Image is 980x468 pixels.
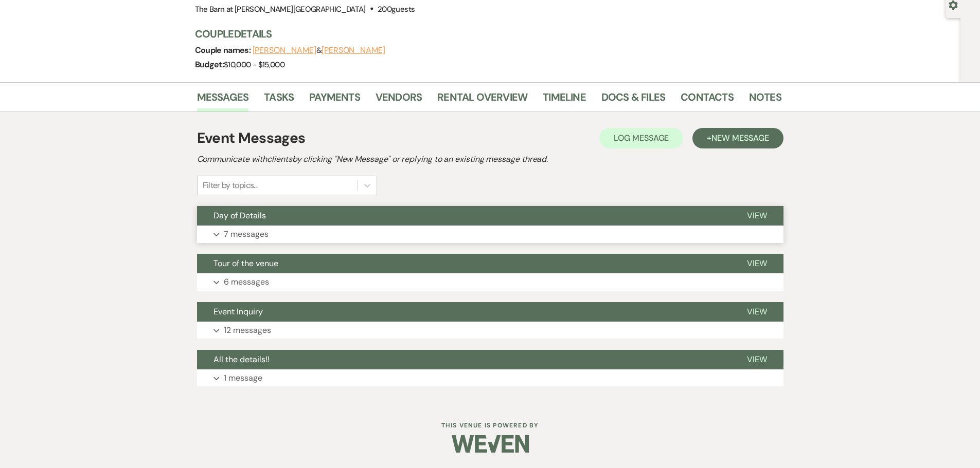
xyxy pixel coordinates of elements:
[322,46,385,54] button: [PERSON_NAME]
[197,226,783,243] button: 7 messages
[197,127,306,149] h1: Event Messages
[197,89,249,111] a: Messages
[197,273,783,291] button: 6 messages
[681,89,734,111] a: Contacts
[224,275,269,289] p: 6 messages
[197,302,730,322] button: Event Inquiry
[376,89,422,111] a: Vendors
[213,210,266,221] span: Day of Details
[195,4,366,14] span: The Barn at [PERSON_NAME][GEOGRAPHIC_DATA]
[543,89,586,111] a: Timeline
[747,210,767,221] span: View
[747,354,767,365] span: View
[224,60,284,70] span: $10,000 - $15,000
[203,179,258,192] div: Filter by topics...
[264,89,294,111] a: Tasks
[197,350,730,369] button: All the details!!
[213,354,270,365] span: All the details!!
[711,133,769,143] span: New Message
[197,153,783,165] h2: Communicate with clients by clicking "New Message" or replying to an existing message thread.
[224,324,271,337] p: 12 messages
[195,45,253,55] span: Couple names:
[197,254,730,273] button: Tour of the venue
[730,254,783,273] button: View
[614,133,669,143] span: Log Message
[749,89,781,111] a: Notes
[195,27,771,41] h3: Couple Details
[197,322,783,339] button: 12 messages
[378,4,415,14] span: 200 guests
[730,350,783,369] button: View
[599,128,683,148] button: Log Message
[253,46,316,54] button: [PERSON_NAME]
[224,371,262,385] p: 1 message
[195,59,224,70] span: Budget:
[747,306,767,317] span: View
[213,306,263,317] span: Event Inquiry
[309,89,360,111] a: Payments
[197,206,730,226] button: Day of Details
[213,258,278,269] span: Tour of the venue
[224,228,269,241] p: 7 messages
[437,89,527,111] a: Rental Overview
[692,128,783,148] button: +New Message
[730,206,783,226] button: View
[601,89,665,111] a: Docs & Files
[452,426,529,462] img: Weven Logo
[253,45,385,55] span: &
[730,302,783,322] button: View
[747,258,767,269] span: View
[197,369,783,387] button: 1 message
